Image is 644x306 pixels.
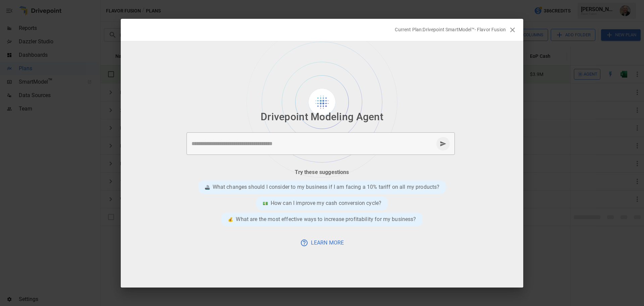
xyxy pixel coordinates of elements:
p: What are the most effective ways to increase profitability for my business? [236,215,416,223]
div: 💵How can I improve my cash conversion cycle? [256,196,388,210]
button: Learn More [296,237,349,249]
p: Drivepoint Modeling Agent [261,109,383,124]
p: What changes should I consider to my business if I am facing a 10% tariff on all my products? [213,183,440,191]
div: 🚢 [205,183,210,191]
p: Current Plan: Drivepoint SmartModel™- Flavor Fusion [395,26,506,33]
div: 💰 [228,215,233,223]
div: 🚢What changes should I consider to my business if I am facing a 10% tariff on all my products? [198,180,446,194]
p: Learn More [311,239,344,247]
p: Try these suggestions [295,168,349,176]
img: Background [247,41,397,178]
div: 💵 [263,199,268,207]
div: 💰What are the most effective ways to increase profitability for my business? [221,213,422,226]
p: How can I improve my cash conversion cycle? [271,199,381,207]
